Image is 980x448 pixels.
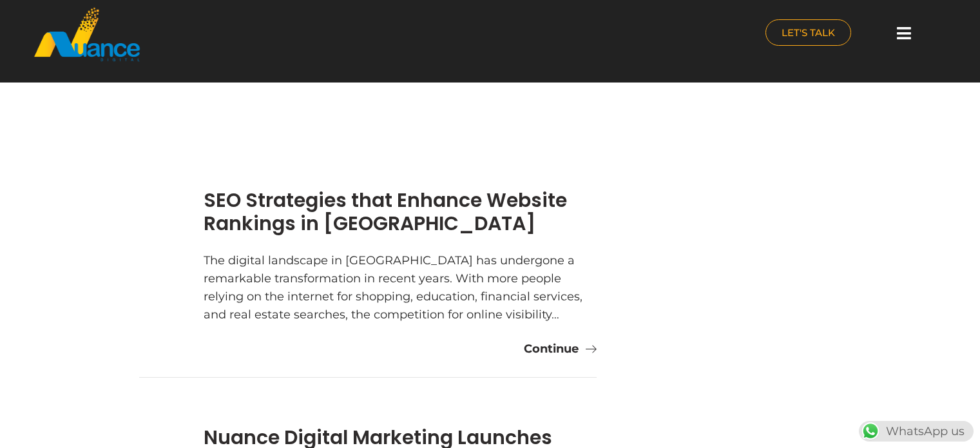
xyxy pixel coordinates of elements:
span: LET'S TALK [782,28,835,37]
a: SEO Strategies that Enhance Website Rankings in [GEOGRAPHIC_DATA] [204,186,567,237]
a: Continue [524,340,597,358]
div: The digital landscape in [GEOGRAPHIC_DATA] has undergone a remarkable transformation in recent ye... [204,251,597,324]
a: WhatsAppWhatsApp us [859,424,974,438]
div: WhatsApp us [859,421,974,442]
a: LET'S TALK [765,19,851,46]
a: nuance-qatar_logo [33,6,484,63]
img: WhatsApp [860,421,881,442]
img: nuance-qatar_logo [33,6,141,63]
